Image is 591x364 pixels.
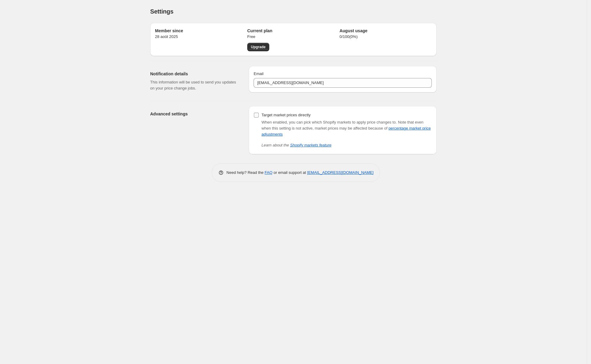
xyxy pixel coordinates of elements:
[247,28,340,34] h2: Current plan
[150,8,173,15] span: Settings
[340,34,432,40] p: 0 / 100 ( 0 %)
[155,34,247,40] p: 28 août 2025
[261,113,311,117] span: Target market prices directly
[265,170,273,175] a: FAQ
[155,28,247,34] h2: Member since
[273,170,307,175] span: or email support at
[150,79,239,91] p: This information will be used to send you updates on your price change jobs.
[340,28,432,34] h2: August usage
[226,170,265,175] span: Need help? Read the
[247,43,269,51] a: Upgrade
[290,143,331,147] a: Shopify markets feature
[254,71,264,76] span: Email
[150,111,239,117] h2: Advanced settings
[261,120,397,124] span: When enabled, you can pick which Shopify markets to apply price changes to.
[307,170,374,175] a: [EMAIL_ADDRESS][DOMAIN_NAME]
[251,45,266,49] span: Upgrade
[150,71,239,77] h2: Notification details
[247,34,340,40] p: Free
[261,143,331,147] i: Learn about the
[261,120,431,136] span: Note that even when this setting is not active, market prices may be affected because of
